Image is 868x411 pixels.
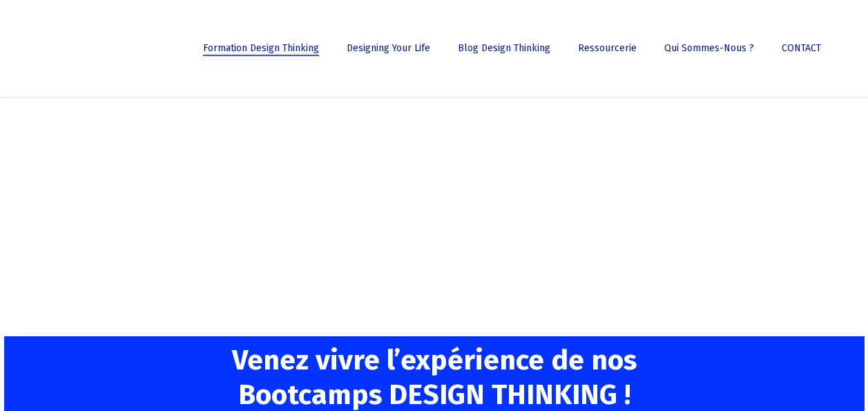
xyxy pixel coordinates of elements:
[196,44,326,53] a: Formation Design Thinking
[578,42,637,54] span: Ressourcerie
[782,42,821,54] span: CONTACT
[657,44,761,53] a: Qui sommes-nous ?
[775,44,828,53] a: CONTACT
[347,42,430,54] span: Designing Your Life
[232,343,637,411] span: Venez vivre l’expérience de nos Bootcamps DESIGN THINKING !
[340,44,437,53] a: Designing Your Life
[19,21,165,76] img: French Future Academy
[203,42,319,54] span: Formation Design Thinking
[451,44,557,53] a: Blog Design Thinking
[571,44,644,53] a: Ressourcerie
[664,42,754,54] span: Qui sommes-nous ?
[458,42,550,54] span: Blog Design Thinking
